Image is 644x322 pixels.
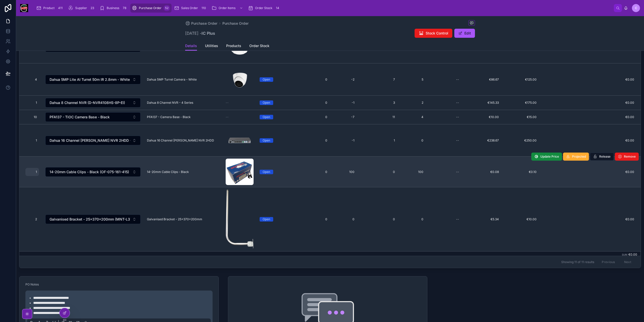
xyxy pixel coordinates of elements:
a: 0 [360,217,395,221]
a: 5 [401,78,423,82]
span: €0.00 [540,217,634,221]
a: 100 [401,170,423,174]
span: €10.00 [505,217,537,221]
a: -- [226,101,254,105]
span: 0 [297,78,327,82]
a: Details [185,41,197,51]
a: 0 [297,138,327,142]
span: 2 [27,217,37,221]
a: 1 [25,99,39,107]
span: €238.67 [467,138,499,142]
span: Order Stock [249,43,269,48]
span: -- [226,101,229,105]
span: €0.08 [467,170,499,174]
div: scrollable content [32,3,614,14]
a: Purchase Order [222,21,249,26]
span: 4 [27,78,37,82]
a: 0 [297,217,327,221]
span: [DATE] - [185,30,215,36]
a: Business78 [98,4,129,13]
a: 4 [401,115,423,119]
span: Dahua 8 Channel NVR (D-NVR4108HS-8P-EI) [50,100,125,105]
span: Galvanised Bracket - 25x370x200mm (MNT-L370) [50,217,130,222]
span: -1 [333,138,354,142]
button: Select Button [45,75,141,84]
a: Utilities [205,41,218,51]
a: Purchase Order52 [130,4,172,13]
a: Select Button [45,135,141,146]
a: 1 [25,168,39,176]
a: 2 [25,215,39,223]
a: Sales Order110 [173,4,209,13]
div: Open [263,100,270,105]
span: -1 [333,101,354,105]
a: Supplier23 [67,4,97,13]
span: 0 [297,115,327,119]
button: Select Button [45,214,141,224]
span: PO Notes [25,282,39,286]
span: Dahua 5MP Lite AI Turret 50m IR 2.8mm - White (HDW3541E) [50,77,130,82]
div: 14 [274,5,281,11]
span: Stock Control [426,31,448,36]
span: Business [107,6,119,10]
span: 1 [27,138,37,142]
a: 4 [25,76,39,84]
a: 0 [360,170,395,174]
button: Edit [454,29,475,38]
a: Open [260,170,291,174]
small: Sum [622,253,627,256]
span: PFA137 - Camera Base - Black [147,115,191,119]
a: Select Button [45,167,141,177]
button: Update Price [531,153,562,161]
a: 3 [360,101,395,105]
span: Release [599,155,611,159]
a: -- [429,76,461,84]
span: Purchase Order [139,6,162,10]
a: 2 [401,101,423,105]
a: -- [429,99,461,107]
img: 7242f72b21554c6fc304399a46d02ec64e99f284.png [226,65,254,93]
a: €145.33 [467,101,499,105]
div: Open [263,115,270,119]
a: 0 [401,138,423,142]
span: Dahua 16 Channel [PERSON_NAME] NVR 2HDD - 4 Series (D-NVR4216-16P-EI) [50,138,130,143]
img: 1fa1432954207c8772a90e9af6e0f6ad0b5bf571.jpg [226,159,254,185]
a: €125.00 [505,78,537,82]
span: Dahua 5MP Turret Camera - White [147,78,197,82]
span: Utilities [205,43,218,48]
a: Open [260,138,291,143]
div: -- [456,217,459,221]
a: 0 [297,101,327,105]
div: -- [456,115,459,119]
span: Details [185,43,197,48]
div: Open [263,170,270,174]
button: Select Button [45,167,141,177]
span: €0.00 [540,78,634,82]
a: €250.00 [505,138,537,142]
a: €5.34 [467,217,499,221]
a: €86.67 [467,78,499,82]
a: Select Button [45,98,141,108]
span: €15.00 [505,115,537,119]
a: €175.00 [505,101,537,105]
span: €0.00 [540,115,634,119]
span: 1 [27,101,37,105]
a: €10.00 [467,115,499,119]
a: 100 [333,170,354,174]
a: 11 [360,115,395,119]
div: -- [456,101,459,105]
span: 0 [333,217,354,221]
